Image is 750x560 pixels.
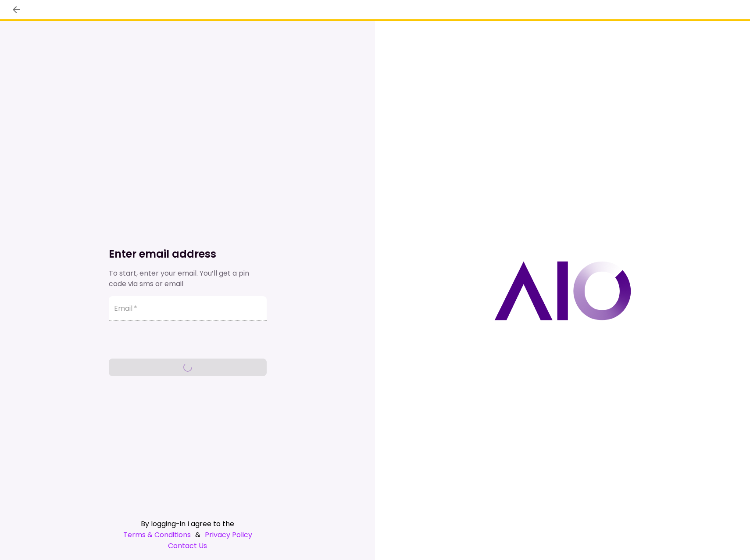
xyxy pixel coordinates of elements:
div: By logging-in I agree to the [109,518,267,529]
img: AIO logo [494,261,631,320]
h1: Enter email address [109,247,267,261]
button: back [9,2,24,17]
a: Terms & Conditions [123,529,191,540]
div: & [109,529,267,540]
div: To start, enter your email. You’ll get a pin code via sms or email [109,268,267,289]
a: Privacy Policy [205,529,252,540]
a: Contact Us [109,540,267,551]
